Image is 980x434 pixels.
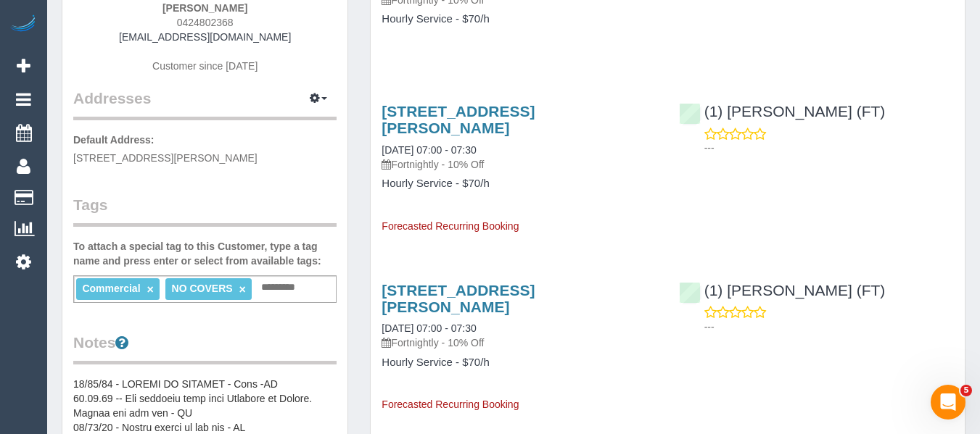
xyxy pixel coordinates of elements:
[9,14,38,35] img: Automaid Logo
[73,152,258,164] span: [STREET_ADDRESS][PERSON_NAME]
[382,157,656,172] p: Fortnightly - 10% Off
[73,239,337,268] label: To attach a special tag to this Customer, type a tag name and press enter or select from availabl...
[679,282,886,299] a: (1) [PERSON_NAME] (FT)
[239,283,245,296] a: ×
[152,60,258,72] span: Customer since [DATE]
[704,141,954,155] p: ---
[172,283,233,294] span: NO COVERS
[382,398,519,410] span: Forecasted Recurring Booking
[382,13,656,25] h4: Hourly Service - $70/h
[147,283,153,296] a: ×
[679,103,886,120] a: (1) [PERSON_NAME] (FT)
[382,335,656,350] p: Fortnightly - 10% Off
[382,144,476,156] a: [DATE] 07:00 - 07:30
[931,385,965,420] iframe: Intercom live chat
[382,282,535,315] a: [STREET_ADDRESS][PERSON_NAME]
[73,133,155,147] label: Default Address:
[382,356,656,369] h4: Hourly Service - $70/h
[162,2,247,14] strong: [PERSON_NAME]
[73,194,337,227] legend: Tags
[73,332,337,364] legend: Notes
[382,178,656,190] h4: Hourly Service - $70/h
[382,220,519,232] span: Forecasted Recurring Booking
[382,103,535,136] a: [STREET_ADDRESS][PERSON_NAME]
[704,320,954,334] p: ---
[177,17,234,28] span: 0424802368
[382,322,476,334] a: [DATE] 07:00 - 07:30
[960,385,972,396] span: 5
[119,31,291,43] a: [EMAIL_ADDRESS][DOMAIN_NAME]
[82,283,140,294] span: Commercial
